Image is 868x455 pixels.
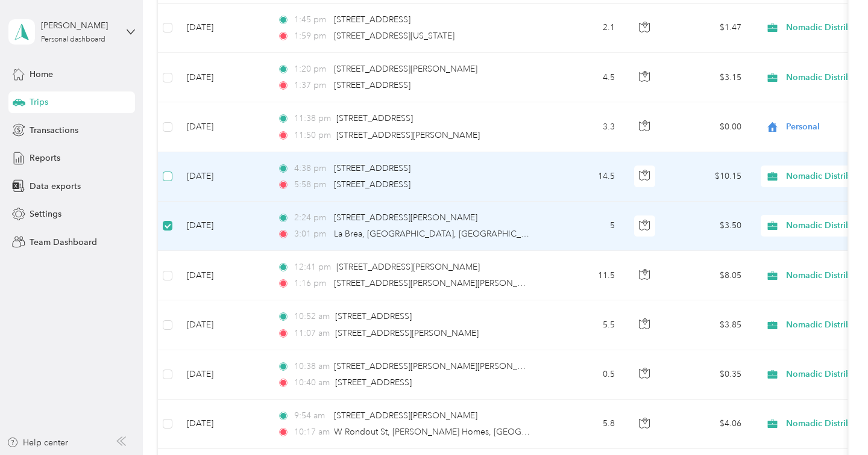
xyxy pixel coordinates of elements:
span: [STREET_ADDRESS][PERSON_NAME] [335,328,479,338]
span: [STREET_ADDRESS][PERSON_NAME] [334,212,477,223]
span: Trips [30,96,48,108]
span: [STREET_ADDRESS][PERSON_NAME] [336,262,480,272]
span: [STREET_ADDRESS] [334,14,410,25]
td: 11.5 [545,251,624,300]
td: $8.05 [667,251,751,300]
span: 11:07 am [294,327,330,340]
td: $0.35 [667,350,751,400]
td: [DATE] [177,400,268,449]
span: [STREET_ADDRESS][PERSON_NAME][PERSON_NAME] [334,278,544,288]
span: Data exports [30,180,81,193]
td: 14.5 [545,152,624,202]
span: 11:38 pm [294,112,331,125]
span: 1:45 pm [294,13,329,26]
span: [STREET_ADDRESS][PERSON_NAME] [334,64,477,74]
span: 4:38 pm [294,162,329,175]
td: $3.15 [667,53,751,102]
span: [STREET_ADDRESS][PERSON_NAME][PERSON_NAME] [334,361,544,371]
span: Reports [30,152,60,164]
td: [DATE] [177,350,268,400]
td: [DATE] [177,300,268,350]
span: [STREET_ADDRESS][US_STATE] [334,31,454,41]
span: Team Dashboard [30,236,97,249]
span: 1:16 pm [294,277,329,290]
span: [STREET_ADDRESS] [335,377,412,388]
td: 3.3 [545,102,624,152]
td: 2.1 [545,4,624,53]
td: [DATE] [177,53,268,102]
span: [STREET_ADDRESS] [336,113,413,123]
span: 5:58 pm [294,178,329,191]
td: $1.47 [667,4,751,53]
span: 11:50 pm [294,129,331,142]
td: 4.5 [545,53,624,102]
td: $3.85 [667,300,751,350]
td: $4.06 [667,400,751,449]
span: 1:20 pm [294,63,329,76]
span: Settings [30,208,61,220]
span: 12:41 pm [294,261,331,274]
div: [PERSON_NAME] [41,19,116,32]
td: $3.50 [667,202,751,251]
td: $0.00 [667,102,751,152]
span: 2:24 pm [294,211,329,224]
span: [STREET_ADDRESS] [334,179,410,190]
button: Help center [7,436,68,449]
td: 5 [545,202,624,251]
span: [STREET_ADDRESS][PERSON_NAME] [336,130,480,140]
td: [DATE] [177,202,268,251]
span: 1:59 pm [294,29,329,43]
span: 10:40 am [294,376,330,389]
td: 5.5 [545,300,624,350]
td: $10.15 [667,152,751,202]
span: 10:38 am [294,360,329,373]
span: La Brea, [GEOGRAPHIC_DATA], [GEOGRAPHIC_DATA] [334,229,546,239]
span: Transactions [30,124,78,137]
td: 0.5 [545,350,624,400]
iframe: Everlance-gr Chat Button Frame [800,388,868,455]
td: [DATE] [177,152,268,202]
span: Home [30,68,53,81]
span: [STREET_ADDRESS] [334,80,410,90]
span: 10:52 am [294,310,330,323]
span: [STREET_ADDRESS][PERSON_NAME] [334,410,477,421]
span: [STREET_ADDRESS] [335,311,412,321]
span: W Rondout St, [PERSON_NAME] Homes, [GEOGRAPHIC_DATA], [GEOGRAPHIC_DATA] [334,427,672,437]
td: [DATE] [177,251,268,300]
span: 9:54 am [294,409,329,422]
td: [DATE] [177,102,268,152]
span: 1:37 pm [294,79,329,92]
span: [STREET_ADDRESS] [334,163,410,173]
td: 5.8 [545,400,624,449]
div: Personal dashboard [41,36,105,43]
span: 3:01 pm [294,227,329,241]
span: 10:17 am [294,426,329,439]
td: [DATE] [177,4,268,53]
